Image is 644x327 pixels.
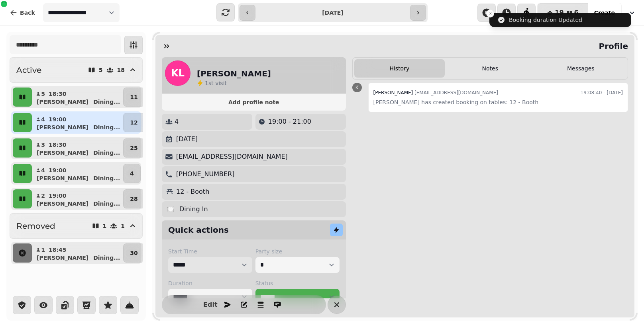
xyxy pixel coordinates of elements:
button: Removed11 [10,213,143,239]
span: Back [20,10,35,16]
p: 18:30 [49,141,67,149]
span: Edit [206,302,215,308]
button: 12 [123,113,144,132]
button: 25 [123,138,144,158]
p: [PERSON_NAME] [37,174,88,182]
p: 1 [121,223,125,229]
p: [PERSON_NAME] [37,98,88,106]
button: 118:45[PERSON_NAME]Dining... [33,243,122,263]
p: [PERSON_NAME] [37,123,88,131]
button: 11 [123,88,144,107]
div: [EMAIL_ADDRESS][DOMAIN_NAME] [373,88,498,97]
button: Notes [445,59,535,78]
h2: Quick actions [168,224,229,236]
p: 1 [41,246,45,254]
label: Status [255,279,340,287]
button: Back [3,3,41,22]
p: 18:30 [49,90,67,98]
p: 2 [41,192,45,200]
p: [EMAIL_ADDRESS][DOMAIN_NAME] [176,152,288,162]
button: Edit [202,297,218,313]
p: 4 [41,115,45,123]
p: 5 [99,67,103,73]
p: Dining ... [93,149,120,157]
p: 18:45 [49,246,67,254]
p: 19:00 - 21:00 [268,117,311,127]
p: 1 [103,223,107,229]
label: Duration [168,279,252,287]
p: 19:00 [49,115,67,123]
span: [PERSON_NAME] [373,90,413,95]
h2: Active [16,64,41,76]
button: 219:00[PERSON_NAME]Dining... [33,189,122,208]
p: 30 [130,249,137,257]
button: 318:30[PERSON_NAME]Dining... [33,138,122,158]
h2: [PERSON_NAME] [197,68,271,79]
p: 12 - Booth [176,187,209,197]
button: Messages [536,59,626,78]
p: Dining ... [93,98,120,106]
button: 419:00[PERSON_NAME]Dining... [33,113,122,132]
p: [PERSON_NAME] [37,200,88,208]
span: K [355,85,359,90]
p: 4 [130,169,134,177]
button: History [354,59,445,78]
p: 19:00 [49,166,67,174]
div: Booking duration Updated [509,16,582,24]
p: Dining ... [93,174,120,182]
span: 1 [205,80,208,86]
h2: Removed [16,220,55,232]
button: 518:30[PERSON_NAME]Dining... [33,88,122,107]
p: [DATE] [176,134,198,144]
time: 19:08:40 - [DATE] [581,88,623,97]
p: 12 [130,119,137,127]
button: Close toast [486,10,494,18]
p: 11 [130,93,137,101]
button: Active518 [10,57,143,83]
span: st [208,80,215,86]
p: 4 [41,166,45,174]
button: Add profile note [165,97,343,107]
p: 25 [130,144,137,152]
p: 18 [117,67,125,73]
p: 🍽️ [167,204,175,214]
p: 5 [41,90,45,98]
p: [PERSON_NAME] [37,149,88,157]
p: [PHONE_NUMBER] [176,169,235,179]
p: 3 [41,141,45,149]
p: visit [205,79,227,87]
span: Add profile note [171,99,336,105]
label: Party size [255,247,340,255]
p: 19:00 [49,192,67,200]
p: [PERSON_NAME] [37,254,88,262]
button: 419:00[PERSON_NAME]Dining... [33,164,122,183]
label: Start Time [168,247,252,255]
span: KL [171,68,185,78]
p: Dining ... [93,200,120,208]
p: Dining ... [93,123,120,131]
button: 30 [123,243,144,263]
button: 4 [123,164,141,183]
button: 28 [123,189,144,208]
button: 196 [538,3,588,22]
p: Dining In [179,204,208,214]
p: Dining ... [93,254,120,262]
button: Create [588,3,621,22]
p: [PERSON_NAME] has created booking on tables: 12 - Booth [373,97,623,107]
p: 4 [175,117,179,127]
p: 28 [130,195,137,203]
h2: Profile [595,41,628,52]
